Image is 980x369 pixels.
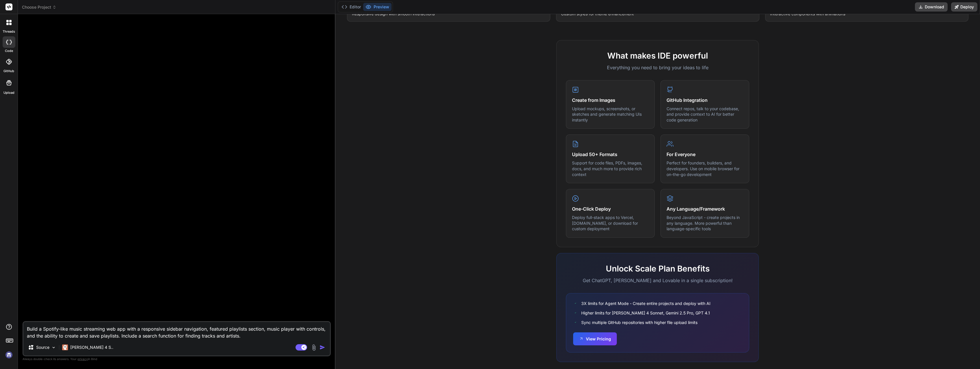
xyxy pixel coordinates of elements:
[4,350,14,360] img: signin
[70,344,113,350] p: [PERSON_NAME] 4 S..
[581,310,710,316] span: Higher limits for [PERSON_NAME] 4 Sonnet, Gemini 2.5 Pro, GPT 4.1
[667,151,743,158] h4: For Everyone
[667,205,743,212] h4: Any Language/Framework
[23,322,330,339] textarea: Build a Spotify-like music streaming web app with a responsive sidebar navigation, featured playl...
[915,2,948,12] button: Download
[572,215,649,232] p: Deploy full-stack apps to Vercel, [DOMAIN_NAME], or download for custom deployment
[339,3,363,11] button: Editor
[581,319,697,325] span: Sync multiple GitHub repositories with higher file upload limits
[566,263,749,275] h2: Unlock Scale Plan Benefits
[572,106,649,123] p: Upload mockups, screenshots, or sketches and generate matching UIs instantly
[566,277,749,284] p: Get ChatGPT, [PERSON_NAME] and Lovable in a single subscription!
[363,3,392,11] button: Preview
[667,97,743,104] h4: GitHub Integration
[3,90,14,95] label: Upload
[572,205,649,212] h4: One-Click Deploy
[667,106,743,123] p: Connect repos, talk to your codebase, and provide context to AI for better code generation
[581,300,710,306] span: 3X limits for Agent Mode - Create entire projects and deploy with AI
[566,64,749,71] p: Everything you need to bring your ideas to life
[572,151,649,158] h4: Upload 50+ Formats
[36,344,49,350] p: Source
[23,356,331,362] p: Always double-check its answers. Your in Bind
[311,344,317,351] img: attachment
[22,4,56,10] span: Choose Project
[320,344,325,350] img: icon
[3,69,14,74] label: GitHub
[572,160,649,177] p: Support for code files, PDFs, images, docs, and much more to provide rich context
[3,29,15,34] label: threads
[572,97,649,104] h4: Create from Images
[51,345,56,350] img: Pick Models
[77,357,88,361] span: privacy
[62,344,68,350] img: Claude 4 Sonnet
[667,160,743,177] p: Perfect for founders, builders, and developers. Use on mobile browser for on-the-go development
[566,50,749,62] h2: What makes IDE powerful
[573,332,617,345] button: View Pricing
[667,215,743,232] p: Beyond JavaScript - create projects in any language. More powerful than language-specific tools
[951,2,977,12] button: Deploy
[5,48,13,53] label: code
